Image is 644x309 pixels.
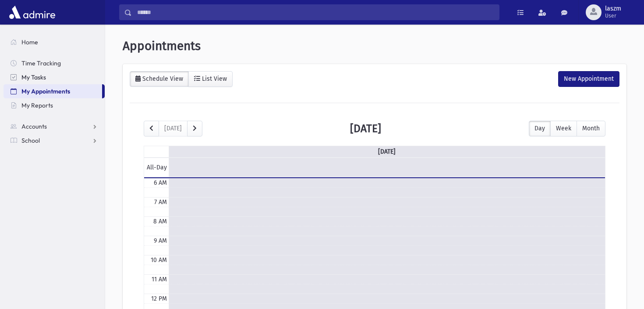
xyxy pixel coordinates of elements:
a: My Reports [4,98,105,112]
span: Home [21,38,38,46]
span: My Reports [21,101,53,109]
button: Month [577,121,605,137]
a: Home [4,35,105,49]
img: AdmirePro [7,4,57,21]
div: 8 AM [152,217,169,226]
a: Accounts [4,119,105,133]
button: Day [529,121,551,137]
a: Time Tracking [4,56,105,70]
button: [DATE] [159,121,188,137]
h2: [DATE] [350,122,381,135]
button: next [187,121,202,137]
span: Time Tracking [21,59,61,67]
a: My Tasks [4,70,105,84]
div: 12 PM [149,294,169,303]
div: 10 AM [149,255,169,265]
a: [DATE] [376,146,397,157]
a: School [4,133,105,147]
a: My Appointments [4,84,102,98]
div: Schedule View [141,75,183,83]
div: 7 AM [152,198,169,207]
div: List View [200,75,227,83]
span: Appointments [123,39,201,53]
div: New Appointment [558,71,619,87]
span: User [605,12,621,19]
input: Search [132,4,499,20]
span: My Tasks [21,73,46,81]
div: 9 AM [152,236,169,245]
button: prev [144,121,159,137]
span: My Appointments [21,87,70,95]
div: 11 AM [150,275,169,284]
div: 6 AM [152,178,169,187]
span: laszm [605,5,621,12]
span: Accounts [21,122,47,130]
a: Schedule View [130,71,189,87]
span: School [21,137,40,144]
a: List View [188,71,233,87]
button: Week [550,121,577,137]
span: All-Day [145,163,169,172]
